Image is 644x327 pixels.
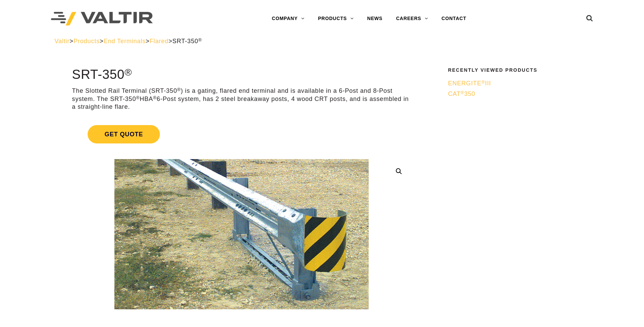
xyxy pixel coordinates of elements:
sup: ® [125,67,132,78]
sup: ® [481,80,485,85]
span: SRT-350 [172,38,202,45]
sup: ® [177,87,181,92]
a: PRODUCTS [311,12,361,25]
a: CAREERS [389,12,435,25]
a: NEWS [361,12,389,25]
img: Valtir [51,12,153,26]
a: Products [73,38,99,45]
sup: ® [198,37,202,42]
span: CAT 350 [448,90,475,97]
a: Flared [150,38,169,45]
a: CONTACT [435,12,473,25]
a: COMPANY [265,12,311,25]
p: The Slotted Rail Terminal (SRT-350 ) is a gating, flared end terminal and is available in a 6-Pos... [72,87,411,111]
h1: SRT-350 [72,68,411,82]
span: Get Quote [88,125,160,143]
a: CAT®350 [448,90,585,98]
h2: Recently Viewed Products [448,68,585,73]
div: > > > > [55,37,590,45]
a: Valtir [55,38,70,45]
sup: ® [461,90,464,95]
sup: ® [153,95,157,100]
sup: ® [136,95,140,100]
a: ENERGITE®III [448,80,585,87]
a: Get Quote [72,117,411,152]
a: End Terminals [104,38,146,45]
span: ENERGITE III [448,80,491,87]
